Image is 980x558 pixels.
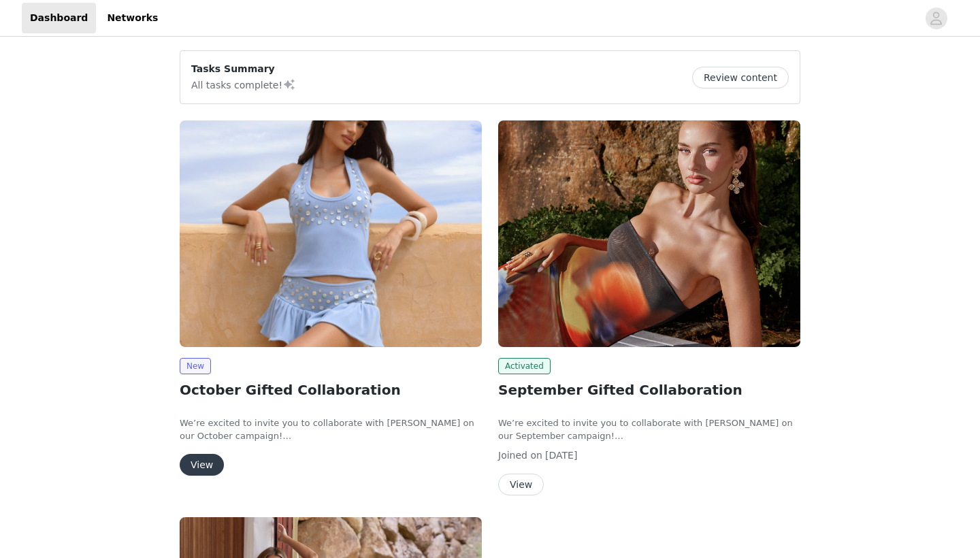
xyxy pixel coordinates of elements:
a: View [180,460,224,470]
p: Tasks Summary [191,62,296,76]
span: New [180,358,211,374]
button: View [180,454,224,476]
span: [DATE] [545,450,577,461]
p: All tasks complete! [191,76,296,93]
h2: October Gifted Collaboration [180,380,482,400]
button: Review content [692,67,789,88]
a: Networks [99,3,166,33]
div: avatar [930,7,943,29]
img: Peppermayo EU [498,120,800,347]
p: We’re excited to invite you to collaborate with [PERSON_NAME] on our October campaign! [180,416,482,443]
span: Joined on [498,450,542,461]
button: View [498,474,544,495]
img: Peppermayo EU [180,120,482,347]
a: View [498,480,544,490]
p: We’re excited to invite you to collaborate with [PERSON_NAME] on our September campaign! [498,416,800,443]
h2: September Gifted Collaboration [498,380,800,400]
span: Activated [498,358,551,374]
a: Dashboard [22,3,96,33]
